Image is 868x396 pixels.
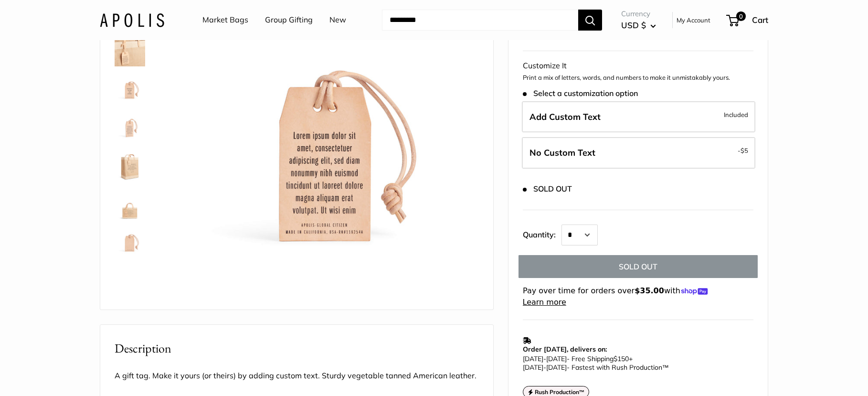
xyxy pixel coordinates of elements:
p: A gift tag. Make it yours (or theirs) by adding custom text. Sturdy vegetable tanned American lea... [115,369,479,383]
span: 0 [736,11,746,21]
img: description_No need for custom text? Choose this option [115,227,145,257]
span: Cart [752,15,768,25]
label: Add Custom Text [522,101,755,133]
span: $5 [741,147,748,154]
span: - [543,354,546,363]
button: SOLD OUT [519,255,758,278]
span: [DATE] [523,354,543,363]
img: description_The size is 2.25" X 3.75" [115,189,145,219]
button: Search [578,10,602,31]
span: USD $ [621,20,646,30]
span: - Fastest with Rush Production™ [523,363,669,372]
a: description_5 oz vegetable tanned American leather [113,149,147,183]
p: - Free Shipping + [523,354,749,372]
span: [DATE] [546,363,567,372]
span: [DATE] [546,354,567,363]
a: description_No need for custom text? Choose this option [113,225,147,259]
span: - [738,145,748,156]
img: description_5 oz vegetable tanned American leather [115,150,145,181]
a: description_Custom printed text with eco-friendly ink [113,110,147,145]
h2: Description [115,339,479,358]
img: description_Custom printed text with eco-friendly ink [115,112,145,143]
a: description_3mm thick, vegetable tanned American leather [113,34,147,68]
label: Quantity: [523,222,561,246]
img: Apolis [100,13,164,27]
a: New [329,13,346,27]
a: My Account [677,14,710,26]
span: Select a customization option [523,89,638,98]
a: Group Gifting [265,13,313,27]
a: 0 Cart [727,12,768,28]
p: Print a mix of letters, words, and numbers to make it unmistakably yours. [523,73,753,83]
img: description_Here are a couple ideas for what to personalize this gift tag for... [115,74,145,105]
span: No Custom Text [529,147,595,158]
a: description_Here are a couple ideas for what to personalize this gift tag for... [113,72,147,107]
button: USD $ [621,18,656,33]
strong: Order [DATE], delivers on: [523,345,607,353]
label: Leave Blank [522,137,755,169]
input: Search... [382,10,578,31]
strong: Rush Production™ [535,388,585,396]
a: description_The size is 2.25" X 3.75" [113,187,147,221]
span: - [543,363,546,372]
span: Add Custom Text [529,111,601,122]
a: Market Bags [202,13,248,27]
div: Customize It [523,59,753,73]
span: [DATE] [523,363,543,372]
span: $150 [614,354,629,363]
span: SOLD OUT [523,184,572,193]
img: description_3mm thick, vegetable tanned American leather [115,36,145,66]
span: Included [724,109,748,120]
span: Currency [621,7,656,21]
